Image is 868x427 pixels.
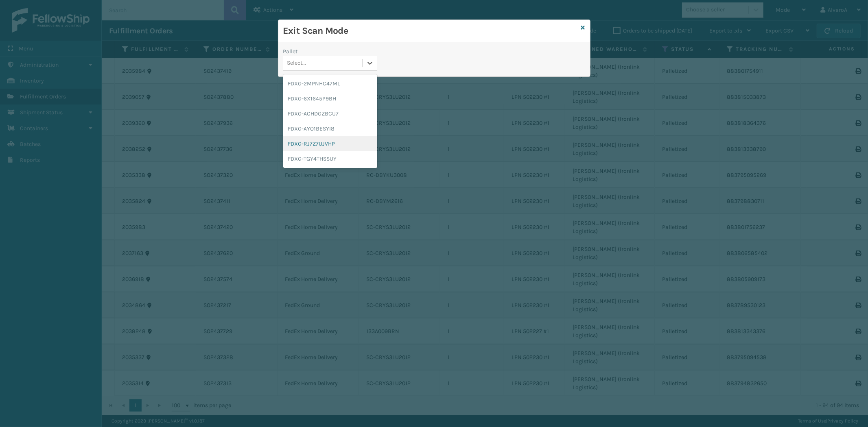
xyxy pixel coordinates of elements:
div: FDXG-ACHDGZBCU7 [283,106,377,121]
div: FDXG-AYO1BESYI8 [283,121,377,136]
h3: Exit Scan Mode [283,25,578,37]
div: Select... [287,59,306,68]
div: FDXG-2MPNHC47ML [283,76,377,91]
div: FDXG-TGY4THSSUY [283,151,377,166]
label: Pallet [283,47,298,56]
div: FDXG-RJ7Z7UJVHP [283,136,377,151]
div: FDXG-6X1645P9BH [283,91,377,106]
